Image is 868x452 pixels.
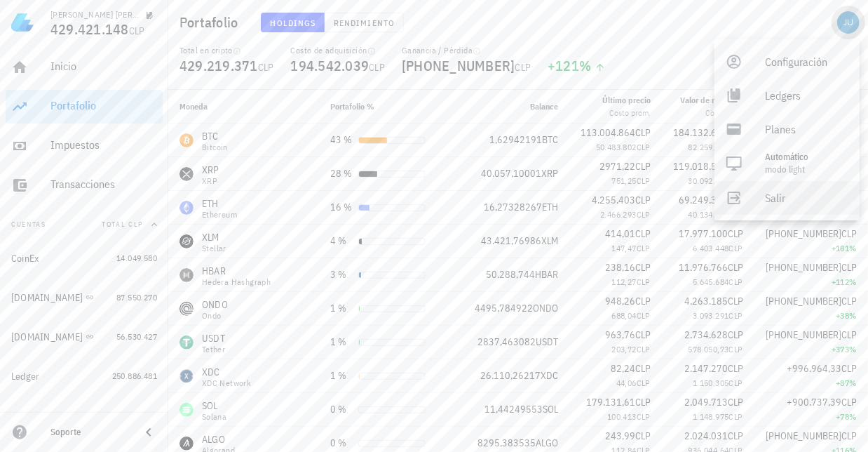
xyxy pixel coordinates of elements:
[766,430,841,442] span: [PHONE_NUMBER]
[787,362,841,375] span: +996.964,33
[116,410,157,420] span: 152.584,19
[477,437,536,449] span: 8295,383535
[258,61,274,74] span: CLP
[605,295,635,307] span: 948,26
[6,129,163,163] a: Impuestos
[325,13,404,32] button: Rendimiento
[766,227,841,240] span: [PHONE_NUMBER]
[765,48,848,76] div: Configuración
[850,344,857,354] span: %
[179,403,194,417] div: SOL-icon
[50,178,157,191] div: Transacciones
[369,61,385,74] span: CLP
[202,312,228,320] div: Ondo
[291,45,386,56] div: Costo de adquisición
[330,234,353,248] div: 4 %
[693,310,729,321] span: 3.093.291
[728,261,743,274] span: CLP
[6,359,163,393] a: Ledger 250.886.481
[548,59,606,73] div: +121
[202,298,228,312] div: ONDO
[607,411,637,422] span: 100.413
[586,396,635,408] span: 179.131,61
[168,90,319,124] th: Moneda
[765,115,848,143] div: Planes
[202,129,228,143] div: BTC
[766,376,857,390] div: +87
[11,331,83,343] div: [DOMAIN_NAME]
[841,362,857,375] span: CLP
[728,227,743,240] span: CLP
[693,277,729,287] span: 5.645.684
[728,295,743,307] span: CLP
[684,295,728,307] span: 4.263.185
[600,209,637,220] span: 2.466.293
[787,396,841,408] span: +900.737,39
[765,152,848,163] div: Automático
[841,396,857,408] span: CLP
[330,402,353,417] div: 0 %
[202,197,237,211] div: ETH
[11,292,83,304] div: [DOMAIN_NAME]
[729,310,743,321] span: CLP
[679,261,728,274] span: 11.976.766
[599,160,635,173] span: 2971,22
[689,175,729,186] span: 30.092.891
[841,430,857,442] span: CLP
[689,209,729,220] span: 40.134.685
[766,275,857,289] div: +112
[6,51,163,84] a: Inicio
[765,81,848,109] div: Ledgers
[330,133,353,147] div: 43 %
[592,194,635,206] span: 4.255.403
[202,143,228,152] div: Bitcoin
[330,166,353,181] div: 28 %
[330,301,353,316] div: 1 %
[330,436,353,451] div: 0 %
[477,335,536,348] span: 2837,463082
[333,18,395,28] span: Rendimiento
[837,11,860,34] div: avatar
[611,175,636,186] span: 751,25
[202,163,219,177] div: XRP
[202,264,271,278] div: HBAR
[611,277,636,287] span: 112,27
[486,268,535,281] span: 50.288,744
[11,253,39,265] div: CoinEx
[481,167,541,180] span: 40.057,10001
[766,241,857,255] div: +181
[330,368,353,383] div: 1 %
[50,427,129,438] div: Soporte
[489,133,542,146] span: 1,62942191
[693,243,729,253] span: 6.403.448
[637,378,651,388] span: CLP
[330,267,353,282] div: 3 %
[684,362,728,375] span: 2.147.270
[635,430,651,442] span: CLP
[542,133,558,146] span: BTC
[605,227,635,240] span: 414,01
[693,411,729,422] span: 1.148.975
[729,378,743,388] span: CLP
[202,177,219,185] div: XRP
[179,369,194,383] div: XDC-icon
[179,201,194,215] div: ETH-icon
[605,261,635,274] span: 238,16
[637,411,651,422] span: CLP
[330,101,374,112] span: Portafolio %
[261,13,325,32] button: Holdings
[330,335,353,350] div: 1 %
[765,164,805,175] span: modo Light
[637,310,651,321] span: CLP
[11,11,34,34] img: LedgiFi
[635,126,651,139] span: CLP
[605,328,635,341] span: 963,76
[179,335,194,350] div: USDT-icon
[179,133,194,147] div: BTC-icon
[841,261,857,274] span: CLP
[605,430,635,442] span: 243,99
[693,378,729,388] span: 1.150.305
[179,234,194,248] div: XLM-icon
[611,243,636,253] span: 147,47
[6,208,163,241] button: CuentasTotal CLP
